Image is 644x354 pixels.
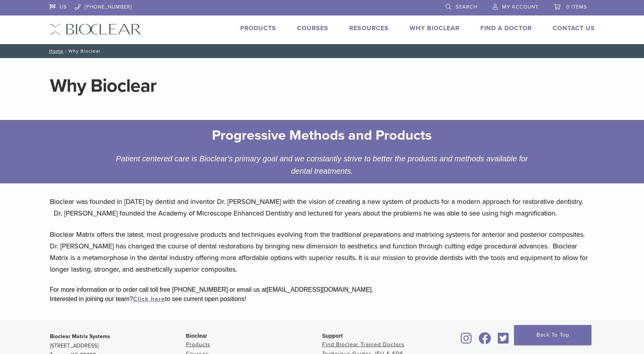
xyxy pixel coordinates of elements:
nav: Why Bioclear [44,44,601,58]
img: Bioclear [50,24,141,35]
span: Search [456,4,477,10]
a: Products [186,341,210,348]
h1: Why Bioclear [50,77,594,95]
span: Support [322,333,343,339]
a: Contact Us [553,24,595,32]
p: Bioclear Matrix offers the latest, most progressive products and techniques evolving from the tra... [50,229,594,275]
a: Courses [297,24,328,32]
a: Bioclear [458,337,475,345]
a: Bioclear [495,337,512,345]
span: / [63,49,68,53]
h2: Progressive Methods and Products [113,126,531,145]
div: Patient centered care is Bioclear's primary goal and we constantly strive to better the products ... [108,152,537,177]
strong: Bioclear Matrix Systems [50,333,110,340]
a: Back To Top [514,325,591,345]
div: For more information or to order call toll free [PHONE_NUMBER] or email us at [EMAIL_ADDRESS][DOM... [50,285,594,294]
a: Find A Doctor [480,24,532,32]
p: Bioclear was founded in [DATE] by dentist and inventor Dr. [PERSON_NAME] with the vision of creat... [50,196,594,219]
a: Products [240,24,276,32]
a: Resources [349,24,389,32]
a: Home [47,48,63,54]
span: 0 items [566,4,587,10]
a: Why Bioclear [410,24,460,32]
a: Find Bioclear Trained Doctors [322,341,405,348]
a: Bioclear [476,337,494,345]
span: Bioclear [186,333,207,339]
div: Interested in joining our team? to see current open positions! [50,294,594,304]
span: My Account [502,4,538,10]
a: Click here [133,295,165,303]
